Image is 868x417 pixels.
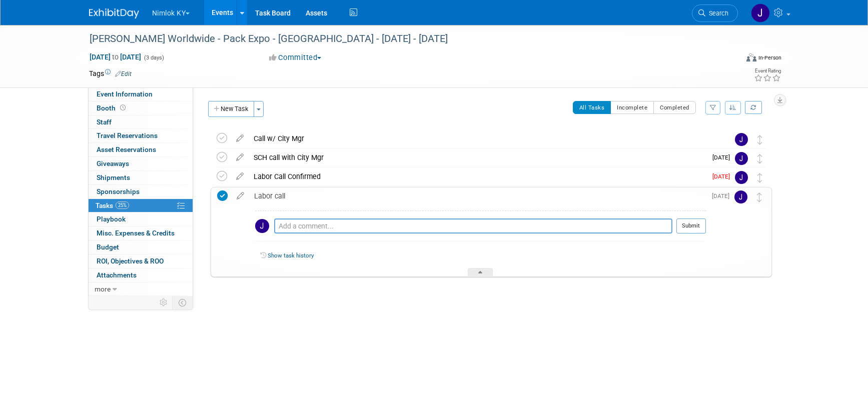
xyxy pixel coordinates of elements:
[751,3,770,22] img: Jamie Dunn
[97,173,130,181] span: Shipments
[735,152,748,165] img: Jamie Dunn
[97,90,153,98] span: Event Information
[232,191,249,200] a: edit
[757,135,762,144] i: Move task
[89,171,193,184] a: Shipments
[89,212,193,226] a: Playbook
[96,201,129,209] span: Tasks
[86,30,723,48] div: [PERSON_NAME] Worldwide - Pack Expo - [GEOGRAPHIC_DATA] - [DATE] - [DATE]
[95,285,111,293] span: more
[266,52,325,63] button: Committed
[89,115,193,129] a: Staff
[734,190,747,203] img: Jamie Dunn
[89,185,193,198] a: Sponsorships
[115,70,132,77] a: Edit
[679,52,782,67] div: Event Format
[172,296,193,309] td: Toggle Event Tabs
[268,252,314,259] a: Show task history
[249,130,715,147] div: Call w/ City Mgr
[111,53,120,61] span: to
[89,226,193,240] a: Misc. Expenses & Credits
[89,68,132,78] td: Tags
[89,52,142,61] span: [DATE] [DATE]
[89,101,193,115] a: Booth
[97,118,112,126] span: Staff
[249,149,706,166] div: SCH call with City Mgr
[89,268,193,282] a: Attachments
[255,219,269,233] img: Jamie Dunn
[231,134,249,143] a: edit
[231,172,249,181] a: edit
[89,282,193,296] a: more
[653,101,696,114] button: Completed
[754,68,781,73] div: Event Rating
[143,54,164,61] span: (3 days)
[712,192,734,199] span: [DATE]
[118,104,128,111] span: Booth not reserved yet
[735,171,748,184] img: Jamie Dunn
[89,129,193,142] a: Travel Reservations
[89,8,139,18] img: ExhibitDay
[249,168,706,185] div: Labor Call Confirmed
[692,4,738,22] a: Search
[757,173,762,182] i: Move task
[610,101,654,114] button: Incomplete
[97,215,126,223] span: Playbook
[89,143,193,156] a: Asset Reservations
[97,145,156,153] span: Asset Reservations
[89,254,193,268] a: ROI, Objectives & ROO
[89,157,193,170] a: Giveaways
[705,9,728,17] span: Search
[155,296,173,309] td: Personalize Event Tab Strip
[97,159,129,167] span: Giveaways
[231,153,249,162] a: edit
[89,240,193,254] a: Budget
[745,101,762,114] a: Refresh
[97,243,119,251] span: Budget
[676,218,706,233] button: Submit
[757,192,762,202] i: Move task
[758,54,781,61] div: In-Person
[735,133,748,146] img: Jamie Dunn
[97,257,164,265] span: ROI, Objectives & ROO
[757,154,762,163] i: Move task
[97,104,128,112] span: Booth
[249,187,706,204] div: Labor call
[89,199,193,212] a: Tasks25%
[97,131,158,139] span: Travel Reservations
[89,87,193,101] a: Event Information
[573,101,611,114] button: All Tasks
[116,201,129,209] span: 25%
[97,229,175,237] span: Misc. Expenses & Credits
[712,154,735,161] span: [DATE]
[97,271,137,279] span: Attachments
[746,53,756,61] img: Format-Inperson.png
[97,187,140,195] span: Sponsorships
[712,173,735,180] span: [DATE]
[208,101,254,117] button: New Task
